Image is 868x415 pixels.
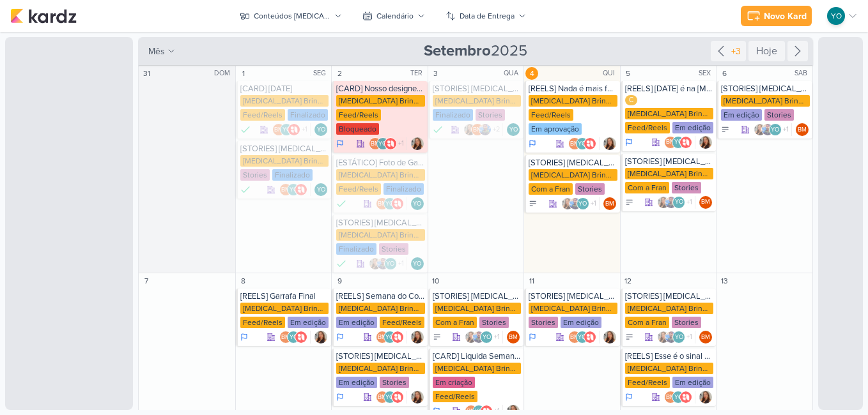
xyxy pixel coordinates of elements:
div: 11 [525,275,538,287]
div: [STORIES] ALLEGRA BRINDES [336,218,425,228]
div: Finalizado [433,123,443,136]
img: Franciluce Carvalho [463,123,476,136]
div: [REELS] Nada é mais forte que o apego do meu filho com a sua garrafa [529,84,617,94]
div: Beth Monteiro [603,197,616,210]
div: Finalizado [240,123,251,136]
div: Feed/Reels [240,317,285,328]
p: YO [385,335,394,341]
div: Colaboradores: Beth Monteiro, Yasmin Oliveira, Allegra Plásticos e Brindes Personalizados [568,331,600,343]
div: Yasmin Oliveira [287,183,300,196]
p: YO [578,201,587,207]
img: kardz.app [10,8,77,24]
div: TER [410,68,426,79]
p: BM [798,127,807,133]
div: [CARD] Dia do Profissional de Educação Física [240,84,329,94]
span: mês [148,45,165,58]
div: [ESTÁTICO] Foto de Garrafa [336,158,425,168]
div: Feed/Reels [625,377,670,388]
div: Colaboradores: Beth Monteiro, Yasmin Oliveira, Allegra Plásticos e Brindes Personalizados [376,197,407,210]
div: 2 [333,67,346,80]
p: YO [509,127,518,133]
div: Yasmin Oliveira [376,137,389,150]
div: Stories [479,317,509,328]
div: [CARD] Liquida Semana do Consumidor [433,351,522,361]
div: Colaboradores: Beth Monteiro, Yasmin Oliveira, Allegra Plásticos e Brindes Personalizados [376,391,407,404]
div: Yasmin Oliveira [827,7,845,25]
p: BM [666,395,675,401]
img: Guilherme Savio [376,257,389,270]
div: QUA [504,68,522,79]
div: Responsável: Yasmin Oliveira [507,123,520,136]
div: Responsável: Beth Monteiro [796,123,809,136]
div: Em criação [433,377,475,388]
div: Com a Fran [625,317,669,328]
div: Colaboradores: Beth Monteiro, Yasmin Oliveira, Allegra Plásticos e Brindes Personalizados [664,136,695,149]
img: Allegra Plásticos e Brindes Personalizados [295,183,307,196]
div: [STORIES] ALLEGRA BRINDES [529,291,617,301]
div: Em Andamento [529,332,536,342]
div: A Fazer [433,333,442,342]
div: Stories [672,317,701,328]
div: Responsável: Beth Monteiro [603,197,616,210]
img: Allegra Plásticos e Brindes Personalizados [679,391,692,404]
img: Allegra Plásticos e Brindes Personalizados [288,123,300,136]
div: Responsável: Franciluce Carvalho [314,331,327,343]
div: Hoje [748,41,785,61]
div: Finalizado [384,183,424,195]
p: BM [274,127,283,133]
p: YO [675,199,683,206]
div: 9 [333,275,346,287]
div: SEX [699,68,715,79]
div: Beth Monteiro [279,183,292,196]
div: Responsável: Yasmin Oliveira [314,183,327,196]
div: 5 [622,67,635,80]
img: Allegra Plásticos e Brindes Personalizados [584,137,596,150]
p: YO [675,335,683,341]
div: [REELS] Garrafa Final [240,291,329,301]
span: +1 [782,124,789,135]
div: Yasmin Oliveira [507,123,520,136]
div: Em edição [288,317,329,328]
div: [MEDICAL_DATA] Brindes PF [433,303,522,314]
div: Colaboradores: Franciluce Carvalho, Guilherme Savio, Yasmin Oliveira, Allegra Plásticos e Brindes... [657,196,695,209]
img: Franciluce Carvalho [699,391,712,404]
img: Allegra Plásticos e Brindes Personalizados [384,137,397,150]
p: BM [570,335,579,341]
div: Stories [240,169,270,181]
div: Colaboradores: Beth Monteiro, Yasmin Oliveira, Allegra Plásticos e Brindes Personalizados [279,183,311,196]
div: Yasmin Oliveira [314,123,327,136]
div: Stories [672,182,701,193]
div: Responsável: Yasmin Oliveira [411,257,424,270]
img: Allegra Plásticos e Brindes Personalizados [391,197,404,210]
div: Finalizado [433,109,473,121]
div: Finalizado [336,257,346,270]
div: Beth Monteiro [699,196,712,209]
div: Beth Monteiro [376,197,389,210]
div: SAB [794,68,811,79]
p: YO [385,395,394,401]
p: BM [666,139,675,146]
span: +1 [685,197,692,207]
div: [MEDICAL_DATA] Brindes PF [240,155,329,167]
img: Franciluce Carvalho [411,331,424,343]
div: Yasmin Oliveira [576,137,589,150]
div: [MEDICAL_DATA] Brindes PF [721,95,810,107]
p: BM [378,335,387,341]
div: Feed/Reels [336,109,381,121]
img: Franciluce Carvalho [411,137,424,150]
div: Colaboradores: Franciluce Carvalho, Guilherme Savio, Yasmin Oliveira, Allegra Plásticos e Brindes... [754,123,792,136]
p: YO [483,335,491,341]
img: Franciluce Carvalho [657,331,670,343]
img: Guilherme Savio [761,123,774,136]
div: Colaboradores: Beth Monteiro, Yasmin Oliveira, Allegra Plásticos e Brindes Personalizados [568,137,600,150]
div: [STORIES] ALLEGRA BRINDES [240,144,329,154]
div: Stories [529,317,558,328]
div: Bloqueado [336,123,379,135]
div: Colaboradores: Franciluce Carvalho, Guilherme Savio, Yasmin Oliveira, Allegra Plásticos e Brindes... [561,197,600,210]
div: Beth Monteiro [568,137,581,150]
div: 6 [718,67,731,80]
div: 3 [430,67,442,80]
div: Responsável: Beth Monteiro [507,331,520,343]
img: Franciluce Carvalho [465,331,477,343]
button: Novo Kard [741,6,812,26]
